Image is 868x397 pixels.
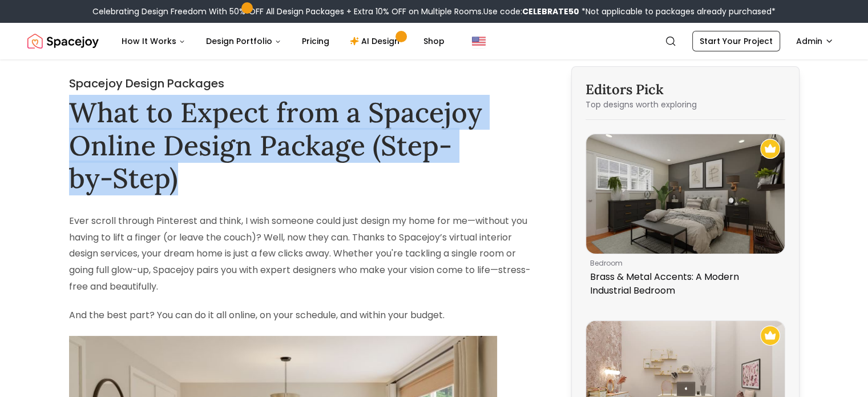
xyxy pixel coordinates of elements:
[760,326,780,346] img: Recommended Spacejoy Design - Modern Glam Home Office with Built-in Makeup Studio
[586,81,785,99] h3: Editors Pick
[69,307,542,324] p: And the best part? You can do it all online, on your schedule, and within your budget.
[69,75,542,91] h2: Spacejoy Design Packages
[112,30,195,53] button: How It Works
[197,30,290,53] button: Design Portfolio
[69,213,542,295] p: Ever scroll through Pinterest and think, I wish someone could just design my home for me—without ...
[483,6,579,17] span: Use code:
[522,6,579,17] b: CELEBRATE50
[692,31,780,51] a: Start Your Project
[414,30,454,53] a: Shop
[472,34,486,48] img: United States
[590,259,776,268] p: bedroom
[92,6,776,17] div: Celebrating Design Freedom With 50% OFF All Design Packages + Extra 10% OFF on Multiple Rooms.
[760,139,780,159] img: Recommended Spacejoy Design - Brass & Metal Accents: A Modern Industrial Bedroom
[112,30,454,53] nav: Main
[27,23,841,59] nav: Global
[27,30,99,53] img: Spacejoy Logo
[293,30,338,53] a: Pricing
[586,99,785,110] p: Top designs worth exploring
[586,134,785,302] a: Brass & Metal Accents: A Modern Industrial BedroomRecommended Spacejoy Design - Brass & Metal Acc...
[341,30,412,53] a: AI Design
[27,30,99,53] a: Spacejoy
[586,134,785,254] img: Brass & Metal Accents: A Modern Industrial Bedroom
[789,31,841,51] button: Admin
[69,96,542,195] h1: What to Expect from a Spacejoy Online Design Package (Step-by-Step)
[590,270,776,298] p: Brass & Metal Accents: A Modern Industrial Bedroom
[579,6,776,17] span: *Not applicable to packages already purchased*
